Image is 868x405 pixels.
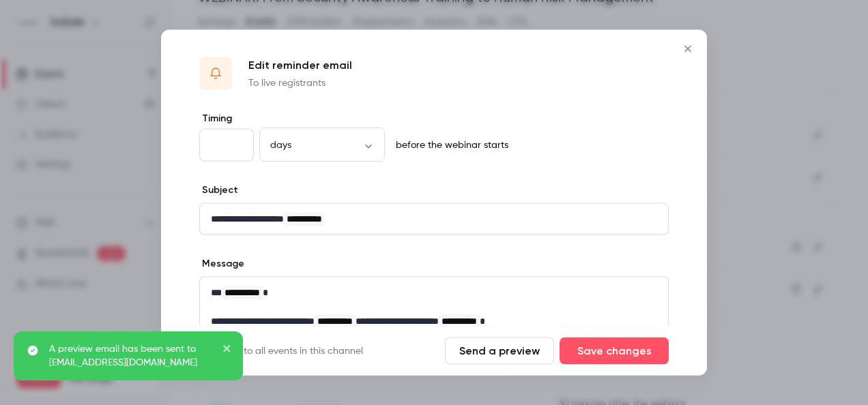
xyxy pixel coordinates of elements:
[248,76,352,90] p: To live registrants
[445,337,554,365] button: Send a preview
[199,112,669,125] label: Timing
[199,257,244,271] label: Message
[222,342,232,359] button: close
[199,344,363,358] label: Apply to all events in this channel
[200,204,668,235] div: editor
[248,57,352,74] p: Edit reminder email
[390,138,508,152] p: before the webinar starts
[259,138,385,151] div: days
[674,35,701,63] button: Close
[199,183,238,197] label: Subject
[560,337,669,365] button: Save changes
[49,342,213,370] p: A preview email has been sent to [EMAIL_ADDRESS][DOMAIN_NAME]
